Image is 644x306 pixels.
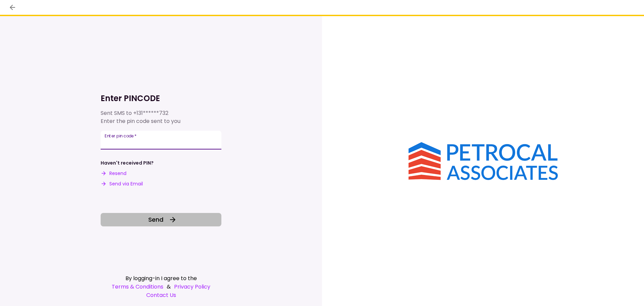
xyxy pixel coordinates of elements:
[105,133,137,139] label: Enter pin code
[101,170,126,177] button: Resend
[7,2,18,13] button: back
[101,291,221,299] a: Contact Us
[101,274,221,282] div: By logging-in I agree to the
[101,282,221,291] div: &
[409,142,558,180] img: AIO logo
[101,93,221,104] h1: Enter PINCODE
[101,160,154,167] div: Haven't received PIN?
[101,213,221,226] button: Send
[174,282,210,291] a: Privacy Policy
[101,109,221,125] div: Sent SMS to Enter the pin code sent to you
[112,282,163,291] a: Terms & Conditions
[101,180,143,187] button: Send via Email
[148,215,163,224] span: Send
